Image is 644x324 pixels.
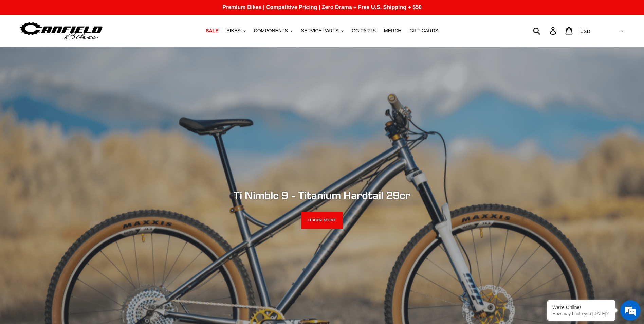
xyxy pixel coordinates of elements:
a: GIFT CARDS [406,26,442,35]
a: LEARN MORE [301,212,343,229]
input: Search [537,23,554,38]
span: COMPONENTS [254,28,288,34]
h2: Ti Nimble 9 - Titanium Hardtail 29er [137,188,507,201]
img: Canfield Bikes [19,20,104,41]
span: SERVICE PARTS [301,28,338,34]
a: MERCH [381,26,405,35]
p: How may I help you today? [552,311,610,316]
span: SALE [206,28,218,34]
span: GG PARTS [352,28,376,34]
button: BIKES [223,26,249,35]
span: MERCH [384,28,401,34]
span: BIKES [226,28,240,34]
button: SERVICE PARTS [298,26,347,35]
span: GIFT CARDS [409,28,438,34]
a: GG PARTS [348,26,379,35]
div: We're Online! [552,305,610,310]
button: COMPONENTS [251,26,296,35]
a: SALE [202,26,222,35]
